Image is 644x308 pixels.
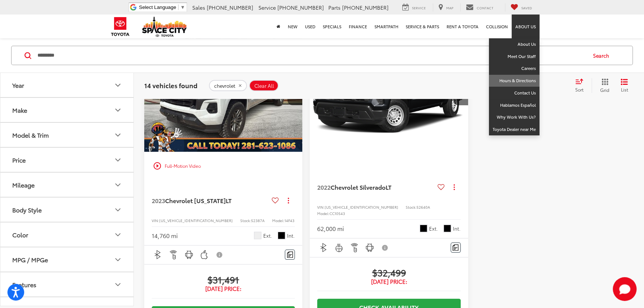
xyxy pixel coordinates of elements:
a: 2022Chevrolet SilveradoLT [317,183,434,191]
span: 2022 [317,183,331,191]
span: Saved [521,5,532,10]
span: [US_VEHICLE_IDENTIFICATION_NUMBER] [325,204,398,210]
a: Service & Parts [402,15,443,38]
a: New [284,15,301,38]
span: LT [386,183,392,191]
div: Color [12,231,28,238]
span: [PHONE_NUMBER] [277,4,324,11]
div: Features [113,280,122,289]
button: Toggle Chat Window [613,277,637,301]
div: MPG / MPGe [12,256,48,263]
svg: Start Chat [613,277,637,301]
span: [PHONE_NUMBER] [207,4,253,11]
img: Heated Steering Wheel [334,243,344,252]
span: 52640A [416,204,430,210]
a: Why Work With Us? [489,111,540,123]
button: YearYear [0,73,134,97]
a: Hablamos Español [489,99,540,112]
span: $31,491 [152,274,295,285]
a: Used [301,15,319,38]
button: Comments [451,243,461,253]
span: Map [446,5,453,10]
span: dropdown dots [454,184,455,190]
span: [PHONE_NUMBER] [342,4,389,11]
img: Remote Start [350,243,359,252]
span: Chevrolet [US_STATE] [165,196,226,205]
span: List [621,86,628,93]
span: Select Language [139,4,176,10]
span: Ext. [263,232,272,239]
span: 52387A [251,218,265,223]
img: Apple CarPlay [200,250,209,259]
div: Year [12,82,24,89]
a: Specials [319,15,345,38]
img: Space City Toyota [142,16,187,37]
img: Bluetooth® [153,250,162,259]
span: [US_VEHICLE_IDENTIFICATION_NUMBER] [159,218,233,223]
span: Model: [272,218,284,223]
img: Remote Start [169,250,178,259]
div: Mileage [12,182,35,189]
span: Service [412,5,426,10]
div: Body Style [113,205,122,214]
button: Clear All [249,80,278,91]
button: Body StyleBody Style [0,198,134,222]
div: MPG / MPGe [113,255,122,264]
button: Select sort value [571,78,592,93]
span: chevrolet [214,83,235,89]
a: Contact Us [489,87,540,99]
button: Grid View [592,78,615,93]
div: Features [12,281,36,288]
button: Actions [448,180,461,193]
span: Ext. [429,225,438,232]
a: Contact [460,3,499,12]
img: Bluetooth® [319,243,328,252]
span: VIN: [152,218,159,223]
a: Collision [482,15,512,38]
div: Mileage [113,180,122,189]
span: dropdown dots [288,198,289,203]
span: Sort [575,86,583,93]
span: Model: [317,211,329,216]
span: 14 vehicles found [144,81,197,90]
span: 2023 [152,196,165,205]
div: Color [113,230,122,239]
div: Make [12,107,27,114]
span: Int. [453,225,461,232]
div: Make [113,106,122,115]
button: MakeMake [0,98,134,122]
img: Comments [287,251,293,258]
div: Year [113,81,122,90]
div: 62,000 mi [317,224,344,233]
span: Black [278,232,285,239]
img: Toyota [106,15,134,39]
a: Select Language​ [139,4,185,10]
a: Rent a Toyota [443,15,482,38]
a: Careers [489,62,540,75]
span: Summit White [254,232,261,239]
a: About Us [489,38,540,51]
button: View Disclaimer [213,247,226,263]
span: ▼ [180,4,185,10]
a: Finance [345,15,371,38]
a: Service [397,3,431,12]
span: Grid [600,87,609,93]
span: [DATE] Price: [152,285,295,292]
button: PricePrice [0,148,134,172]
button: MPG / MPGeMPG / MPGe [0,248,134,272]
span: LT [226,196,232,205]
button: Model & TrimModel & Trim [0,123,134,147]
button: remove chevrolet [209,80,247,91]
a: Hours & Directions [489,75,540,87]
span: VIN: [317,204,325,210]
a: Map [433,3,459,12]
span: Int. [287,232,295,239]
span: Black [444,225,451,232]
span: CC10543 [329,211,345,216]
span: Stock: [406,204,416,210]
input: Search by Make, Model, or Keyword [37,46,586,64]
img: Comments [453,244,458,251]
span: Chevrolet Silverado [331,183,386,191]
button: MileageMileage [0,173,134,197]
